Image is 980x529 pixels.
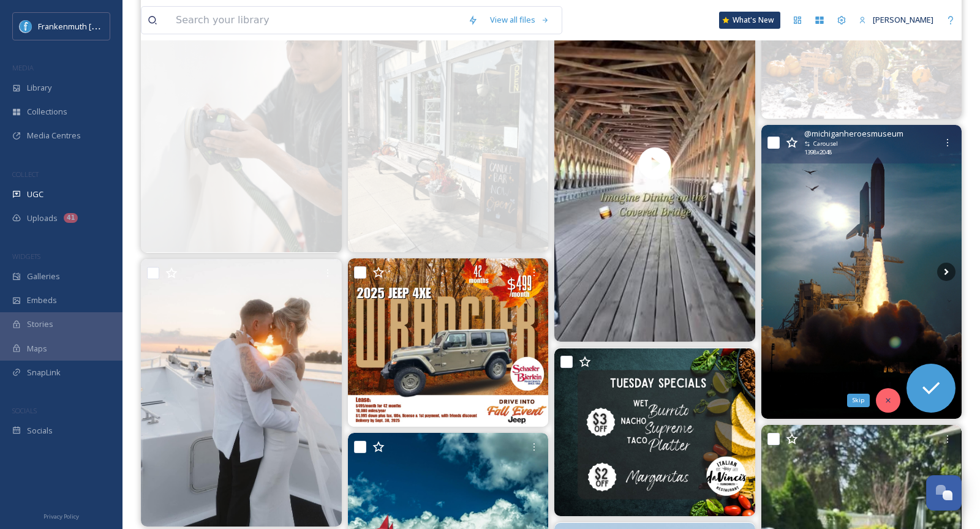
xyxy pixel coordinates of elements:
span: Collections [27,106,67,118]
a: [PERSON_NAME] [853,8,940,32]
input: Search your library [170,7,462,34]
span: Maps [27,343,47,355]
span: UGC [27,189,43,200]
span: Frankenmuth [US_STATE] [38,20,130,32]
button: Open Chat [926,475,962,511]
span: Library [27,82,51,94]
span: @ michiganheroesmuseum [804,128,903,140]
img: 🍂🔥 Electrify Your Adventure – 2025 Jeep 4xe 🔥🍂 Fall roads, meet your match. The 2025 Jeep 4xe bri... [348,258,549,427]
div: Skip [847,394,870,407]
span: MEDIA [12,63,34,72]
span: [PERSON_NAME] [873,14,933,25]
span: Stories [27,318,53,330]
span: COLLECT [12,170,39,179]
span: Privacy Policy [43,512,79,520]
span: SOCIALS [12,406,37,415]
span: SnapLink [27,367,61,378]
a: Privacy Policy [43,508,79,523]
span: WIDGETS [12,252,40,261]
span: Media Centres [27,130,81,141]
span: 1398 x 2048 [804,148,832,157]
div: 41 [64,213,78,223]
span: Galleries [27,271,60,282]
a: View all files [484,8,556,32]
span: Uploads [27,212,58,224]
img: Social%20Media%20PFP%202025.jpg [20,20,32,32]
span: Socials [27,425,53,437]
img: 🌮✨ Taco Tuesday just got better at daVinci’s! ✨🌮 Enjoy $3 OFF your favorites: 🌯 Wet Burrito 🧀 Nac... [554,348,755,517]
span: Carousel [813,140,838,148]
span: Embeds [27,295,57,306]
img: Book with artistryloungebridal for your big day💍 [141,259,342,527]
img: On this day in 1994, Eastpointe, MI native Capt. Jerry Linenger (USN) launched on this first of t... [761,125,962,419]
a: What's New [719,12,780,29]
